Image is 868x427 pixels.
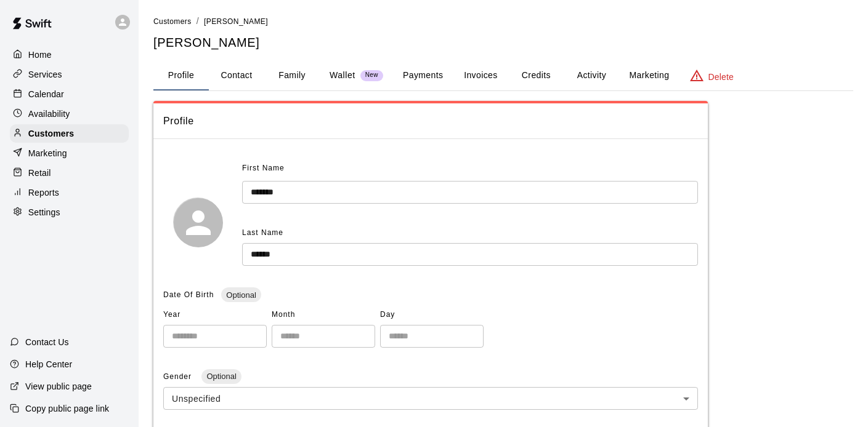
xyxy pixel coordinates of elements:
[163,387,698,410] div: Unspecified
[28,68,62,81] p: Services
[163,290,214,299] span: Date Of Birth
[708,71,734,83] p: Delete
[201,372,241,381] span: Optional
[264,61,320,90] button: Family
[10,164,129,182] a: Retail
[453,61,508,90] button: Invoices
[25,336,69,348] p: Contact Us
[508,61,564,90] button: Credits
[28,108,70,120] p: Availability
[28,147,67,159] p: Marketing
[28,167,51,179] p: Retail
[272,305,375,325] span: Month
[330,69,355,82] p: Wallet
[153,61,209,90] button: Profile
[153,34,853,51] h5: [PERSON_NAME]
[163,113,698,129] span: Profile
[10,85,129,103] a: Calendar
[25,358,72,370] p: Help Center
[242,159,285,178] span: First Name
[10,203,129,221] a: Settings
[10,183,129,202] a: Reports
[163,372,194,381] span: Gender
[221,290,261,300] span: Optional
[25,402,109,415] p: Copy public page link
[25,380,92,393] p: View public page
[242,228,283,237] span: Last Name
[10,105,129,123] a: Availability
[28,49,52,61] p: Home
[28,88,64,100] p: Calendar
[153,15,853,28] nav: breadcrumb
[380,305,484,325] span: Day
[28,186,59,199] p: Reports
[360,71,383,79] span: New
[153,16,192,26] a: Customers
[10,124,129,143] a: Customers
[209,61,264,90] button: Contact
[10,65,129,84] a: Services
[153,17,192,26] span: Customers
[197,15,199,28] li: /
[619,61,679,90] button: Marketing
[153,61,853,90] div: basic tabs example
[393,61,453,90] button: Payments
[28,127,74,140] p: Customers
[163,305,267,325] span: Year
[28,206,60,218] p: Settings
[204,17,268,26] span: [PERSON_NAME]
[10,144,129,162] a: Marketing
[10,46,129,64] a: Home
[564,61,619,90] button: Activity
